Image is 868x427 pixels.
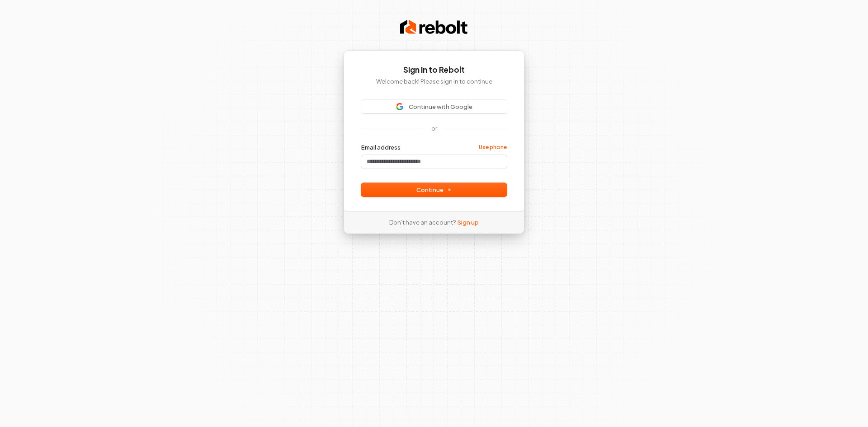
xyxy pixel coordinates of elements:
[361,65,507,75] h1: Sign in to Rebolt
[431,124,437,132] p: or
[416,186,452,194] span: Continue
[396,103,403,110] img: Sign in with Google
[409,103,472,111] span: Continue with Google
[361,77,507,85] p: Welcome back! Please sign in to continue
[458,218,479,226] a: Sign up
[361,100,507,113] button: Sign in with GoogleContinue with Google
[389,218,456,226] span: Don’t have an account?
[479,144,507,151] a: Use phone
[400,18,468,36] img: Rebolt Logo
[361,143,401,151] label: Email address
[361,183,507,197] button: Continue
